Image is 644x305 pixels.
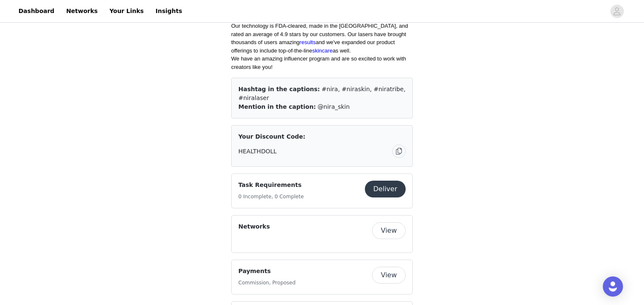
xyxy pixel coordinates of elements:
span: he inventors of the first and only painless, non-fractional at-home lasers that are clinically pr... [231,6,408,54]
span: We have an amazing influencer program and are so excited to work with creators like you! [231,55,406,70]
a: Dashboard [13,2,59,21]
span: HEALTHDOLL [238,147,277,156]
span: #nira, #niraskin, #niratribe, #niralaser [238,86,406,101]
div: Task Requirements [231,174,413,208]
a: Your Links [104,2,149,21]
a: Networks [61,2,103,21]
a: results [300,39,316,45]
span: Mention in the caption: [238,103,316,110]
h4: Task Requirements [238,181,304,189]
h5: Commission, Proposed [238,279,296,287]
span: Your Discount Code: [238,132,305,141]
div: Payments [231,260,413,294]
button: View [372,267,406,284]
h5: 0 Incomplete, 0 Complete [238,193,304,200]
h4: Payments [238,267,296,276]
a: skincare [312,47,333,54]
button: Deliver [365,181,406,197]
h4: Networks [238,222,270,231]
div: Open Intercom Messenger [603,276,623,297]
p: We are NIRA - t [231,5,413,55]
div: avatar [613,5,621,18]
span: @nira_skin [318,103,350,110]
button: View [372,222,406,239]
a: Insights [150,2,187,21]
span: Hashtag in the captions: [238,86,320,92]
div: Networks [231,215,413,253]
